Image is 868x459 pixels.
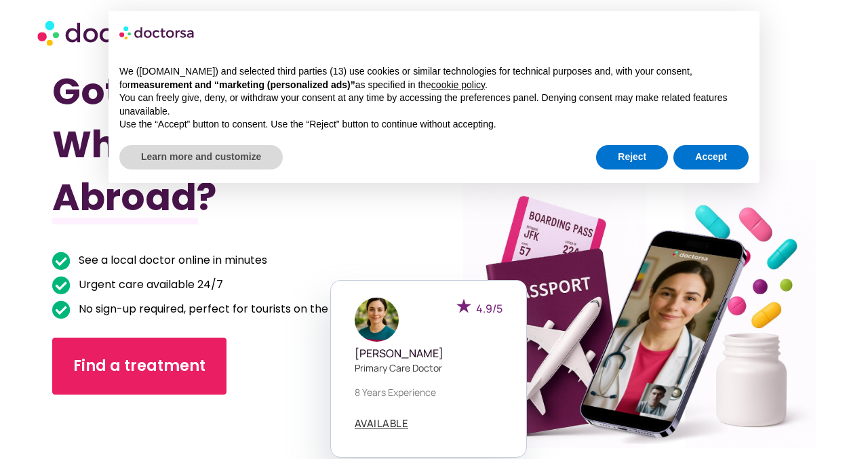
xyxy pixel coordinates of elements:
span: See a local doctor online in minutes [75,251,267,270]
p: 8 years experience [355,385,502,399]
button: Learn more and customize [119,145,283,169]
img: logo [119,22,195,43]
span: No sign-up required, perfect for tourists on the go [75,300,344,319]
span: Urgent care available 24/7 [75,275,223,294]
p: You can freely give, deny, or withdraw your consent at any time by accessing the preferences pane... [119,92,749,118]
button: Accept [673,145,749,169]
h5: [PERSON_NAME] [355,347,502,360]
span: AVAILABLE [355,418,409,428]
span: 4.9/5 [476,301,502,316]
button: Reject [596,145,668,169]
a: AVAILABLE [355,418,409,429]
h1: Got Sick While Traveling Abroad? [52,65,377,224]
strong: measurement and “marketing (personalized ads)” [130,79,355,90]
p: Primary care doctor [355,361,502,375]
span: Find a treatment [73,355,205,377]
a: cookie policy [431,79,485,90]
p: We ([DOMAIN_NAME]) and selected third parties (13) use cookies or similar technologies for techni... [119,65,749,92]
a: Find a treatment [52,338,226,395]
p: Use the “Accept” button to consent. Use the “Reject” button to continue without accepting. [119,118,749,132]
